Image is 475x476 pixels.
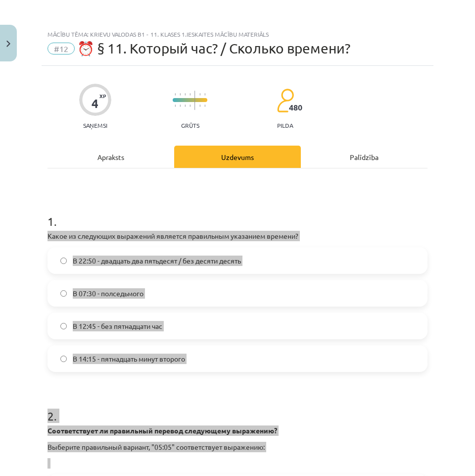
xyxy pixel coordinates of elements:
[277,88,294,113] img: students-c634bb4e5e11cddfef0936a35e636f08e4e9abd3cc4e673bd6f9a4125e45ecb1.svg
[47,231,427,241] p: Какое из следующих выражений является правильным указанием времени?
[92,97,98,110] div: 4
[185,105,186,107] img: icon-short-line-57e1e144782c952c97e751825c79c345078a6d821885a25fce030b3d8c18986b.svg
[175,105,176,107] img: icon-short-line-57e1e144782c952c97e751825c79c345078a6d821885a25fce030b3d8c18986b.svg
[60,356,67,362] input: В 14:15 - пятнадцать минут второго
[73,288,143,299] span: В 07:30 - полседьмого
[99,93,106,99] span: XP
[204,93,205,96] img: icon-short-line-57e1e144782c952c97e751825c79c345078a6d821885a25fce030b3d8c18986b.svg
[6,41,10,47] img: icon-close-lesson-0947bae3869378f0d4975bcd49f059093ad1ed9edebbc8119c70593378902aed.svg
[47,197,427,228] h1: 1 .
[47,426,277,435] strong: Соответствует ли правильный перевод следующему выражению?
[47,146,174,168] div: Apraksts
[180,93,181,96] img: icon-short-line-57e1e144782c952c97e751825c79c345078a6d821885a25fce030b3d8c18986b.svg
[199,93,200,96] img: icon-short-line-57e1e144782c952c97e751825c79c345078a6d821885a25fce030b3d8c18986b.svg
[301,146,427,168] div: Palīdzība
[47,31,427,38] div: Mācību tēma: Krievu valodas b1 - 11. klases 1.ieskaites mācību materiāls
[47,442,427,452] p: Выберите правильный вариант, "05:05" соответствует выражению:
[60,290,67,297] input: В 07:30 - полседьмого
[181,122,199,129] p: Grūts
[185,93,186,96] img: icon-short-line-57e1e144782c952c97e751825c79c345078a6d821885a25fce030b3d8c18986b.svg
[47,392,427,423] h1: 2 .
[60,258,67,264] input: В 22:50 - двадцать два пятьдесят / без десяти десять
[180,105,181,107] img: icon-short-line-57e1e144782c952c97e751825c79c345078a6d821885a25fce030b3d8c18986b.svg
[175,93,176,96] img: icon-short-line-57e1e144782c952c97e751825c79c345078a6d821885a25fce030b3d8c18986b.svg
[77,40,350,56] span: ⏰ § 11. Который час? / Сколько времени?
[199,105,200,107] img: icon-short-line-57e1e144782c952c97e751825c79c345078a6d821885a25fce030b3d8c18986b.svg
[190,93,190,96] img: icon-short-line-57e1e144782c952c97e751825c79c345078a6d821885a25fce030b3d8c18986b.svg
[204,105,205,107] img: icon-short-line-57e1e144782c952c97e751825c79c345078a6d821885a25fce030b3d8c18986b.svg
[60,323,67,329] input: В 12:45 - без пятнадцати час
[190,105,190,107] img: icon-short-line-57e1e144782c952c97e751825c79c345078a6d821885a25fce030b3d8c18986b.svg
[73,354,185,364] span: В 14:15 - пятнадцать минут второго
[289,103,302,112] span: 480
[174,146,301,168] div: Uzdevums
[79,122,111,129] p: Saņemsi
[73,256,241,266] span: В 22:50 - двадцать два пятьдесят / без десяти десять
[47,43,75,54] span: #12
[277,122,293,129] p: pilda
[194,91,195,110] img: icon-long-line-d9ea69661e0d244f92f715978eff75569469978d946b2353a9bb055b3ed8787d.svg
[73,321,162,331] span: В 12:45 - без пятнадцати час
